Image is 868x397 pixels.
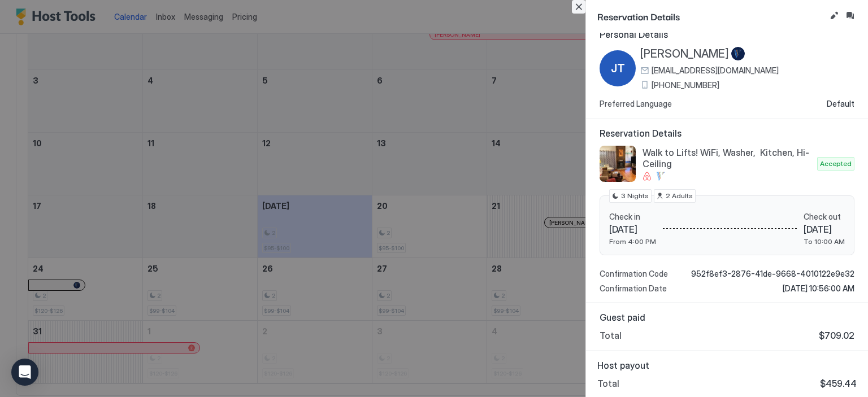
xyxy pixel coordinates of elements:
[11,359,38,386] div: Open Intercom Messenger
[691,269,854,279] span: 952f8ef3-2876-41de-9668-4010122e9e32
[652,66,779,76] span: [EMAIL_ADDRESS][DOMAIN_NAME]
[611,60,625,77] span: JT
[652,80,719,90] span: [PHONE_NUMBER]
[843,9,857,23] button: Inbox
[600,128,854,139] span: Reservation Details
[804,212,845,222] span: Check out
[643,147,813,169] span: Walk to Lifts! WiFi, Washer, Kitchen, Hi-Ceiling
[820,159,852,169] span: Accepted
[609,212,656,222] span: Check in
[827,9,841,23] button: Edit reservation
[600,283,667,294] span: Confirmation Date
[804,224,845,235] span: [DATE]
[804,237,845,246] span: To 10:00 AM
[600,312,854,323] span: Guest paid
[600,99,672,109] span: Preferred Language
[597,360,857,371] span: Host payout
[600,269,668,279] span: Confirmation Code
[827,99,854,109] span: Default
[820,378,857,389] span: $459.44
[609,237,656,246] span: From 4:00 PM
[597,9,825,23] span: Reservation Details
[600,29,854,40] span: Personal Details
[597,378,619,389] span: Total
[609,224,656,235] span: [DATE]
[640,47,729,61] span: [PERSON_NAME]
[600,146,636,182] div: listing image
[621,191,649,201] span: 3 Nights
[819,330,854,341] span: $709.02
[600,330,622,341] span: Total
[666,191,693,201] span: 2 Adults
[783,283,854,294] span: [DATE] 10:56:00 AM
